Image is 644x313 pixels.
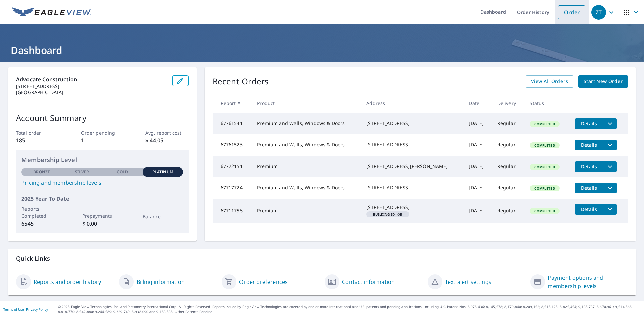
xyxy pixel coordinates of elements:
[603,161,617,172] button: filesDropdownBtn-67722151
[213,177,252,199] td: 67717724
[591,5,606,20] div: ZT
[152,169,173,175] p: Platinum
[366,120,458,127] div: [STREET_ADDRESS]
[143,213,183,220] p: Balance
[213,134,252,156] td: 67761523
[252,113,361,134] td: Premium and Walls, Windows & Doors
[252,156,361,177] td: Premium
[21,155,183,164] p: Membership Level
[33,169,50,175] p: Bronze
[361,93,463,113] th: Address
[366,141,458,148] div: [STREET_ADDRESS]
[492,113,525,134] td: Regular
[75,169,89,175] p: Silver
[603,204,617,215] button: filesDropdownBtn-67711758
[530,186,559,191] span: Completed
[16,75,167,83] p: Advocate Construction
[366,204,458,211] div: [STREET_ADDRESS]
[3,307,48,311] p: |
[213,199,252,223] td: 67711758
[252,93,361,113] th: Product
[239,278,288,286] a: Order preferences
[34,278,101,286] a: Reports and order history
[252,177,361,199] td: Premium and Walls, Windows & Doors
[16,254,628,263] p: Quick Links
[575,183,603,193] button: detailsBtn-67717724
[213,156,252,177] td: 67722151
[3,307,24,312] a: Terms of Use
[252,199,361,223] td: Premium
[548,274,628,290] a: Payment options and membership levels
[213,93,252,113] th: Report #
[16,83,167,89] p: [STREET_ADDRESS]
[117,169,128,175] p: Gold
[530,122,559,126] span: Completed
[492,134,525,156] td: Regular
[463,93,492,113] th: Date
[579,206,599,212] span: Details
[81,136,124,144] p: 1
[578,75,628,88] a: Start New Order
[81,129,124,136] p: Order pending
[558,5,585,19] a: Order
[463,113,492,134] td: [DATE]
[366,163,458,170] div: [STREET_ADDRESS][PERSON_NAME]
[26,307,48,312] a: Privacy Policy
[575,118,603,129] button: detailsBtn-67761541
[526,75,573,88] a: View All Orders
[252,134,361,156] td: Premium and Walls, Windows & Doors
[579,120,599,127] span: Details
[82,220,122,228] p: $ 0.00
[137,278,185,286] a: Billing information
[492,156,525,177] td: Regular
[463,134,492,156] td: [DATE]
[530,209,559,213] span: Completed
[21,205,62,220] p: Reports Completed
[145,129,188,136] p: Avg. report cost
[21,220,62,228] p: 6545
[531,77,568,86] span: View All Orders
[492,199,525,223] td: Regular
[579,185,599,191] span: Details
[16,129,59,136] p: Total order
[373,213,395,216] em: Building ID
[603,183,617,193] button: filesDropdownBtn-67717724
[575,161,603,172] button: detailsBtn-67722151
[366,184,458,191] div: [STREET_ADDRESS]
[603,140,617,150] button: filesDropdownBtn-67761523
[8,43,636,57] h1: Dashboard
[342,278,395,286] a: Contact information
[463,177,492,199] td: [DATE]
[369,213,407,216] span: OB
[82,212,122,220] p: Prepayments
[530,165,559,169] span: Completed
[21,179,183,187] a: Pricing and membership levels
[12,7,91,17] img: EV Logo
[575,204,603,215] button: detailsBtn-67711758
[584,77,623,86] span: Start New Order
[213,113,252,134] td: 67761541
[445,278,491,286] a: Text alert settings
[463,156,492,177] td: [DATE]
[603,118,617,129] button: filesDropdownBtn-67761541
[16,89,167,96] p: [GEOGRAPHIC_DATA]
[579,163,599,170] span: Details
[492,93,525,113] th: Delivery
[16,112,189,124] p: Account Summary
[463,199,492,223] td: [DATE]
[530,143,559,148] span: Completed
[145,136,188,144] p: $ 44.05
[213,75,269,88] p: Recent Orders
[21,195,183,203] p: 2025 Year To Date
[492,177,525,199] td: Regular
[575,140,603,150] button: detailsBtn-67761523
[524,93,570,113] th: Status
[579,142,599,148] span: Details
[16,136,59,144] p: 185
